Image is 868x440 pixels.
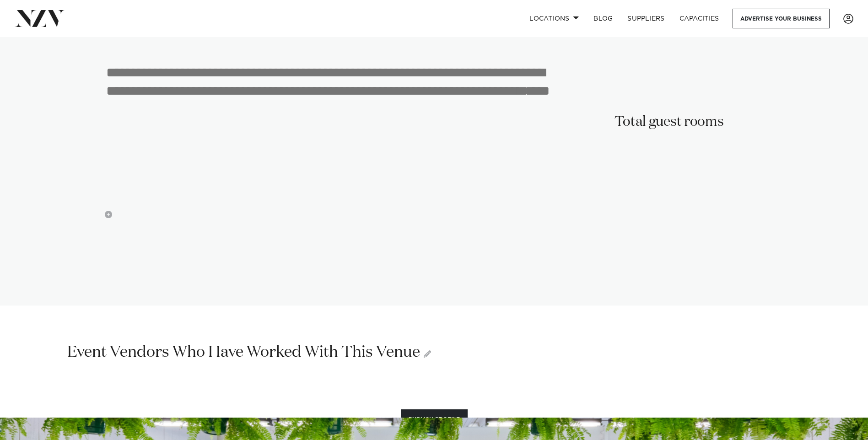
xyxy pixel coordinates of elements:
[586,9,620,28] a: BLOG
[401,409,468,429] button: Publish Profile
[522,9,586,28] a: Locations
[620,9,672,28] a: SUPPLIERS
[15,10,65,27] img: nzv-logo.png
[733,9,830,28] a: Advertise your business
[615,113,724,132] p: Total guest rooms
[672,9,727,28] a: Capacities
[67,342,431,363] h2: Event Vendors Who Have Worked With This Venue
